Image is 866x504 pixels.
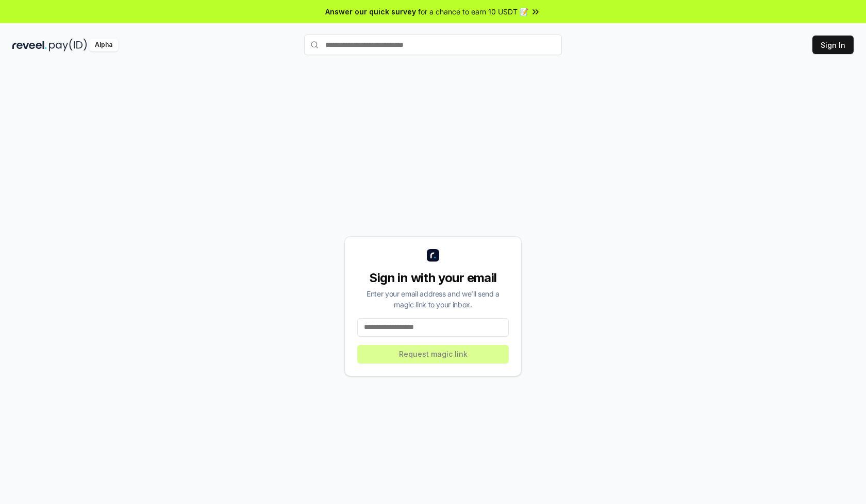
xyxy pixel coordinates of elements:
[49,39,87,51] img: pay_id
[12,39,47,51] img: reveel_dark
[418,6,528,17] span: for a chance to earn 10 USDT 📝
[427,249,439,262] img: logo_small
[812,36,854,54] button: Sign In
[357,288,509,310] div: Enter your email address and we’ll send a magic link to your inbox.
[357,270,509,286] div: Sign in with your email
[89,39,118,51] div: Alpha
[325,6,416,17] span: Answer our quick survey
